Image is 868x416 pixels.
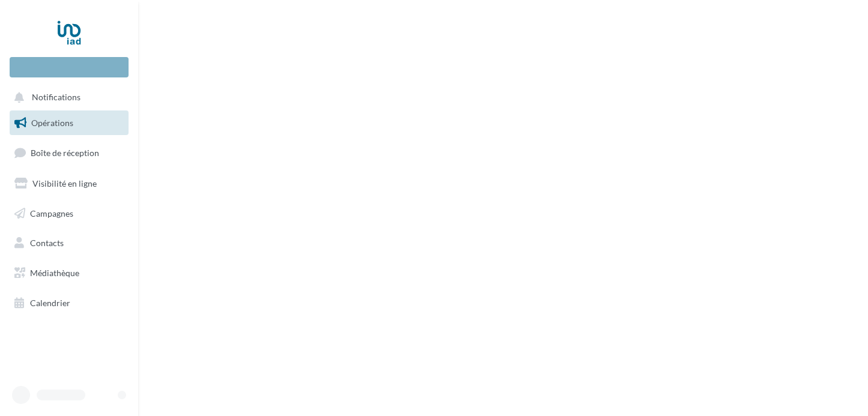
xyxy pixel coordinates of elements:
[7,171,131,196] a: Visibilité en ligne
[30,268,79,278] span: Médiathèque
[30,238,64,248] span: Contacts
[7,291,131,316] a: Calendrier
[30,208,73,218] span: Campagnes
[10,57,129,77] div: Nouvelle campagne
[31,118,73,128] span: Opérations
[30,298,70,308] span: Calendrier
[7,140,131,166] a: Boîte de réception
[32,178,97,188] span: Visibilité en ligne
[7,110,131,136] a: Opérations
[7,261,131,286] a: Médiathèque
[7,231,131,256] a: Contacts
[7,201,131,226] a: Campagnes
[32,92,80,103] span: Notifications
[31,148,99,158] span: Boîte de réception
